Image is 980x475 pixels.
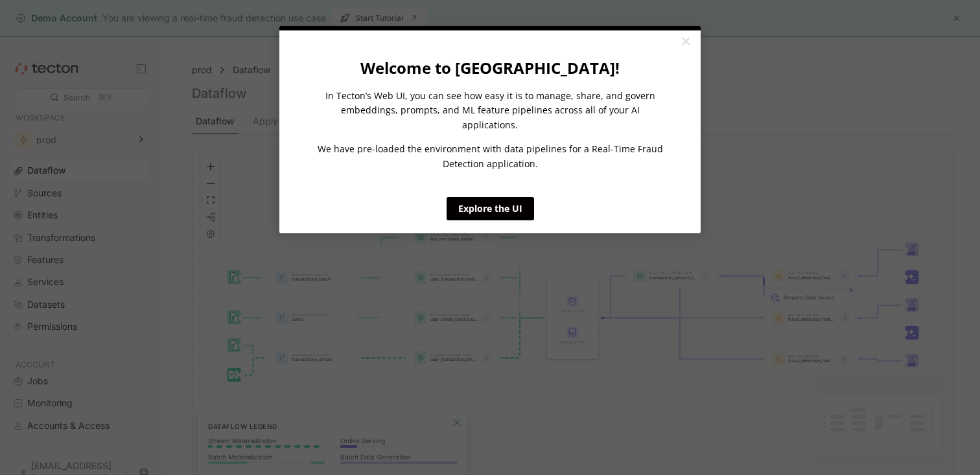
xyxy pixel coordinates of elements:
p: We have pre-loaded the environment with data pipelines for a Real-Time Fraud Detection application. [314,142,666,171]
a: Close modal [674,30,697,54]
p: In Tecton’s Web UI, you can see how easy it is to manage, share, and govern embeddings, prompts, ... [314,89,666,132]
strong: Welcome to [GEOGRAPHIC_DATA]! [360,57,620,78]
a: Explore the UI [447,197,534,220]
div: current step [279,26,701,30]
